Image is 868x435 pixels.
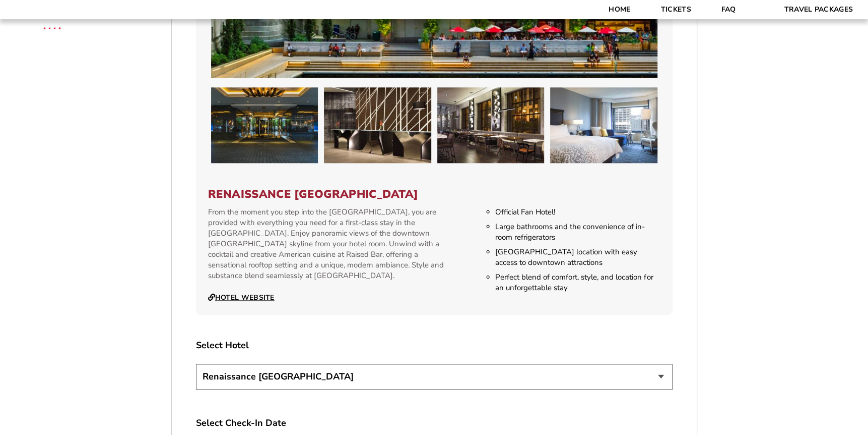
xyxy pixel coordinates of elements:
li: [GEOGRAPHIC_DATA] location with easy access to downtown attractions [495,247,660,268]
li: Large bathrooms and the convenience of in-room refrigerators [495,222,660,243]
p: From the moment you step into the [GEOGRAPHIC_DATA], you are provided with everything you need fo... [208,207,449,281]
a: Hotel Website [208,293,275,302]
img: CBS Sports Thanksgiving Classic [30,5,74,49]
h3: Renaissance [GEOGRAPHIC_DATA] [208,188,660,201]
img: Renaissance Chicago Downtown Hotel [211,87,318,163]
li: Perfect blend of comfort, style, and location for an unforgettable stay [495,272,660,293]
label: Select Check-In Date [196,417,673,429]
li: Official Fan Hotel! [495,207,660,217]
label: Select Hotel [196,339,673,352]
img: Renaissance Chicago Downtown Hotel [550,87,657,163]
img: Renaissance Chicago Downtown Hotel [324,87,431,163]
img: Renaissance Chicago Downtown Hotel [437,87,545,163]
